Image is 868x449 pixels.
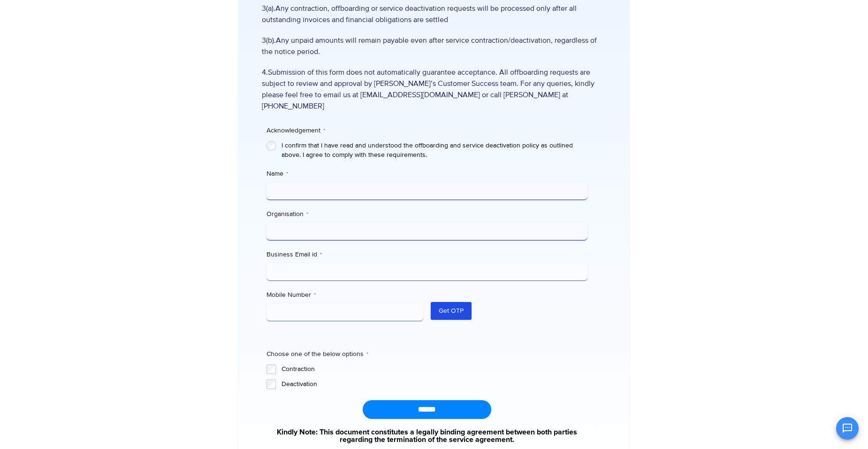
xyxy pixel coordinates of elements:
[266,209,587,219] label: Organisation
[266,126,325,135] legend: Acknowledgement
[266,290,423,300] label: Mobile Number
[262,3,606,25] span: 3(a).Any contraction, offboarding or service deactivation requests will be processed only after a...
[282,141,587,160] label: I confirm that I have read and understood the offboarding and service deactivation policy as outl...
[266,169,587,178] label: Name
[836,417,859,440] button: Open chat
[282,379,587,389] label: Deactivation
[266,349,368,359] legend: Choose one of the below options
[262,35,606,57] span: 3(b).Any unpaid amounts will remain payable even after service contraction/deactivation, regardle...
[262,67,606,112] span: 4.Submission of this form does not automatically guarantee acceptance. All offboarding requests a...
[431,302,472,320] button: Get OTP
[266,250,587,259] label: Business Email id
[282,364,587,374] label: Contraction
[266,428,587,443] a: Kindly Note: This document constitutes a legally binding agreement between both parties regarding...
